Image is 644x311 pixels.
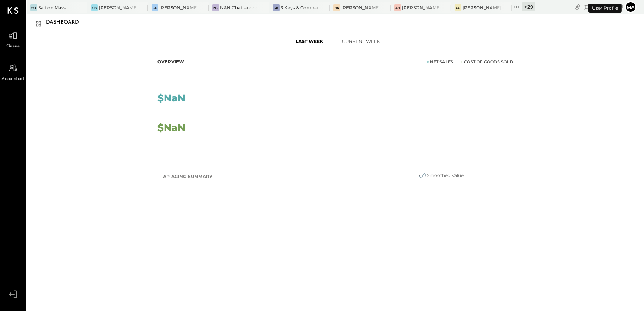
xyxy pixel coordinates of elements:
h2: AP Aging Summary [163,170,212,183]
button: ma [625,1,637,13]
div: AH [394,4,401,11]
div: Smoothed Value [367,171,515,180]
div: [PERSON_NAME] Hoboken [402,4,440,11]
div: [PERSON_NAME] Back Bay [99,4,137,11]
div: Dashboard [46,17,86,29]
div: GB [91,4,98,11]
div: copy link [574,3,581,11]
div: [PERSON_NAME] Downtown [159,4,197,11]
div: [PERSON_NAME] Causeway [462,4,501,11]
div: $NaN [157,93,185,103]
div: HN [333,4,340,11]
div: User Profile [588,4,622,13]
div: $NaN [157,123,185,133]
span: Queue [6,43,20,50]
span: Accountant [2,76,24,83]
div: Salt on Mass [38,4,66,11]
div: Net Sales [427,59,454,65]
a: Accountant [0,61,26,83]
div: [DATE] [583,3,623,10]
a: Queue [0,29,26,50]
div: So [30,4,37,11]
div: Overview [157,59,185,65]
div: Cost of Goods Sold [461,59,513,65]
div: 3K [273,4,280,11]
div: GD [152,4,158,11]
div: NC [212,4,219,11]
div: 3 Keys & Company [281,4,319,11]
div: + 29 [522,2,535,11]
div: N&N Chattanooga, LLC [220,4,258,11]
button: Last Week [283,35,335,47]
div: GC [455,4,461,11]
button: Current Week [335,35,387,47]
div: [PERSON_NAME]'s Nashville [341,4,379,11]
